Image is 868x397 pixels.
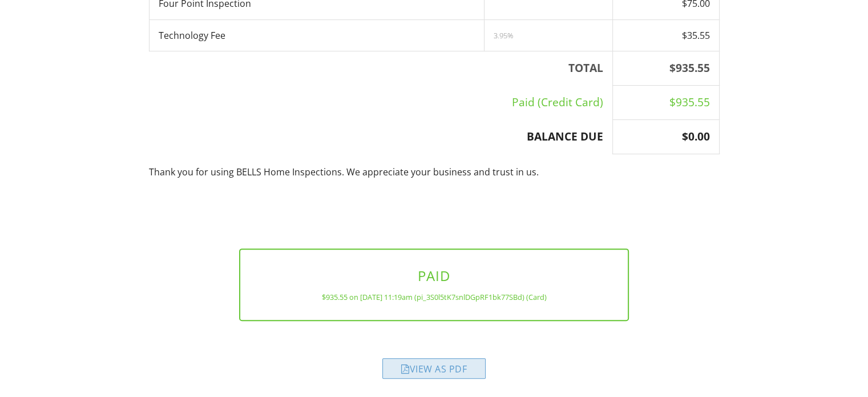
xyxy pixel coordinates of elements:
h3: PAID [259,268,609,283]
td: Paid (Credit Card) [149,86,612,120]
td: $35.55 [612,19,719,51]
td: Technology Fee [149,19,485,51]
a: View as PDF [382,365,486,378]
th: $935.55 [612,51,719,86]
th: TOTAL [149,51,612,86]
th: BALANCE DUE [149,119,612,154]
p: Thank you for using BELLS Home Inspections. We appreciate your business and trust in us. [149,166,720,178]
th: $0.00 [612,119,719,154]
div: 3.95% [494,31,603,40]
div: $935.55 on [DATE] 11:19am (pi_3S0l5tK7snlDGpRF1bk77SBd) (Card) [259,292,609,302]
td: $935.55 [612,86,719,120]
div: View as PDF [382,358,486,379]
